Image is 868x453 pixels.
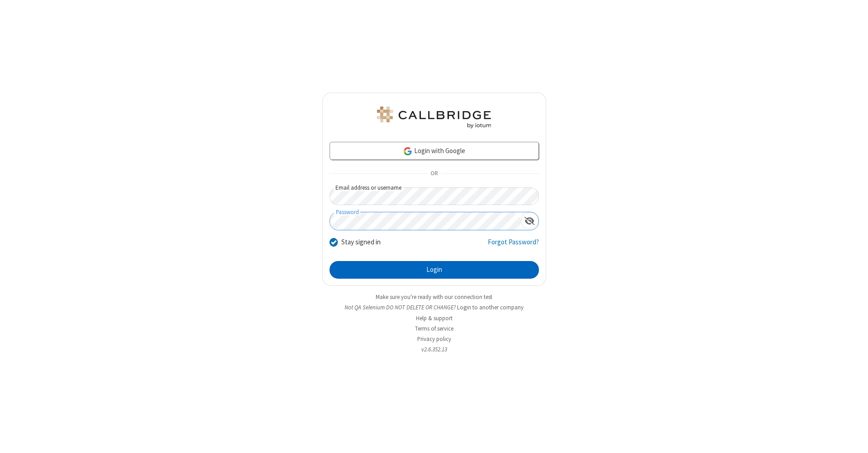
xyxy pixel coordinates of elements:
[416,314,453,322] a: Help & support
[341,237,381,248] label: Stay signed in
[376,293,492,301] a: Make sure you're ready with our connection test
[375,107,493,128] img: QA Selenium DO NOT DELETE OR CHANGE
[457,303,524,312] button: Login to another company
[330,187,539,205] input: Email address or username
[322,303,546,312] li: Not QA Selenium DO NOT DELETE OR CHANGE?
[488,237,539,254] a: Forgot Password?
[330,142,539,160] a: Login with Google
[417,335,451,343] a: Privacy policy
[415,325,453,332] a: Terms of service
[322,345,546,354] li: v2.6.352.13
[403,146,413,156] img: google-icon.png
[330,212,521,230] input: Password
[427,168,441,180] span: OR
[330,261,539,279] button: Login
[521,212,538,229] div: Show password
